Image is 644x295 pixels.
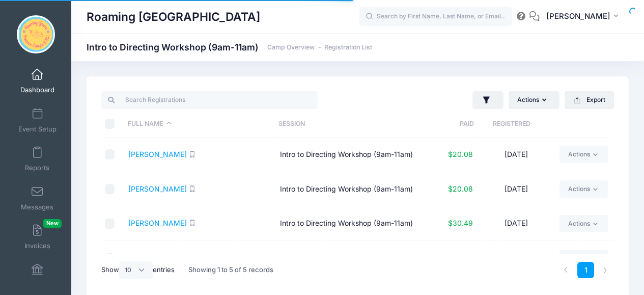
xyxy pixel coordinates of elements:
a: Registration List [324,44,372,51]
img: Roaming Gnome Theatre [17,15,55,53]
th: Registered: activate to sort column ascending [474,111,550,138]
button: Export [565,91,614,109]
td: Intro to Directing Workshop (9am-11am) [275,172,427,207]
a: InvoicesNew [13,219,62,255]
td: Intro to Directing Workshop (9am-11am) [275,138,427,172]
a: Camp Overview [267,44,315,51]
a: 1 [577,262,594,279]
a: [PERSON_NAME] [128,253,187,262]
span: Messages [21,203,53,211]
a: Actions [559,215,608,232]
span: $20.08 [448,150,473,158]
a: [PERSON_NAME] [128,219,187,227]
a: Reports [13,141,62,177]
a: Actions [559,180,608,198]
td: [DATE] [478,138,554,172]
span: [PERSON_NAME] [546,11,610,22]
th: Session: activate to sort column ascending [273,111,424,138]
a: Event Setup [13,102,62,138]
h1: Intro to Directing Workshop (9am-11am) [87,42,372,52]
th: Full Name: activate to sort column descending [123,111,273,138]
i: SMS enabled [189,185,195,192]
span: Event Setup [18,125,57,133]
span: $30.49 [448,219,473,227]
td: [DATE] [478,206,554,241]
h1: Roaming [GEOGRAPHIC_DATA] [87,5,260,29]
td: Intro to Directing Workshop (9am-11am) [275,206,427,241]
span: $20.08 [448,184,473,193]
a: Dashboard [13,63,62,99]
input: Search by First Name, Last Name, or Email... [359,7,512,27]
a: Actions [559,250,608,267]
a: Actions [559,146,608,163]
th: Paid: activate to sort column ascending [424,111,474,138]
span: $30.49 [448,253,473,262]
span: Invoices [24,242,50,251]
button: [PERSON_NAME] [540,5,629,29]
select: Showentries [119,261,153,279]
i: SMS enabled [189,151,195,157]
input: Search Registrations [101,91,318,109]
a: [PERSON_NAME] [128,150,187,158]
a: [PERSON_NAME] [128,184,187,193]
span: Reports [25,164,49,173]
td: [DATE] [478,172,554,207]
label: Show entries [101,261,175,279]
td: [DATE] [478,241,554,276]
i: SMS enabled [189,220,195,226]
td: Intro to Directing Workshop (9am-11am) [275,241,427,276]
span: New [43,219,62,228]
span: Dashboard [20,86,54,95]
a: Financials [13,258,62,294]
div: Showing 1 to 5 of 5 records [188,258,273,282]
a: Messages [13,180,62,216]
button: Actions [509,91,559,109]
